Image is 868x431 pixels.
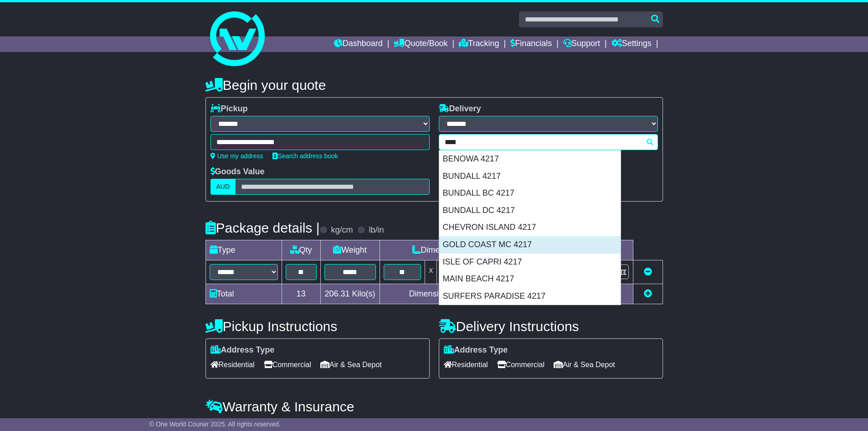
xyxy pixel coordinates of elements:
[320,358,382,372] span: Air & Sea Depot
[425,260,437,284] td: x
[205,78,663,93] h4: Begin your quote
[211,167,265,177] label: Goods Value
[554,358,615,372] span: Air & Sea Depot
[205,284,282,304] td: Total
[644,289,652,298] a: Add new item
[205,319,430,334] h4: Pickup Instructions
[211,104,248,114] label: Pickup
[439,104,481,114] label: Delivery
[211,179,236,195] label: AUD
[439,202,621,219] div: BUNDALL DC 4217
[320,284,380,304] td: Kilo(s)
[439,254,621,271] div: ISLE OF CAPRI 4217
[205,240,282,260] td: Type
[439,219,621,236] div: CHEVRON ISLAND 4217
[282,240,320,260] td: Qty
[369,225,384,235] label: lb/in
[444,345,508,355] label: Address Type
[510,36,552,52] a: Financials
[149,421,281,428] span: © One World Courier 2025. All rights reserved.
[459,36,499,52] a: Tracking
[211,345,275,355] label: Address Type
[380,240,539,260] td: Dimensions (L x W x H)
[563,36,600,52] a: Support
[264,358,311,372] span: Commercial
[439,151,621,168] div: BENOWA 4217
[334,36,383,52] a: Dashboard
[439,168,621,185] div: BUNDALL 4217
[324,289,349,298] span: 206.31
[611,36,652,52] a: Settings
[444,358,488,372] span: Residential
[439,270,621,288] div: MAIN BEACH 4217
[205,399,663,414] h4: Warranty & Insurance
[211,358,255,372] span: Residential
[394,36,447,52] a: Quote/Book
[380,284,539,304] td: Dimensions in Centimetre(s)
[439,288,621,305] div: SURFERS PARADISE 4217
[282,284,320,304] td: 13
[205,220,320,235] h4: Package details |
[331,225,353,235] label: kg/cm
[320,240,380,260] td: Weight
[439,185,621,202] div: BUNDALL BC 4217
[439,236,621,254] div: GOLD COAST MC 4217
[644,267,652,276] a: Remove this item
[272,152,338,160] a: Search address book
[211,152,263,160] a: Use my address
[497,358,544,372] span: Commercial
[439,319,663,334] h4: Delivery Instructions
